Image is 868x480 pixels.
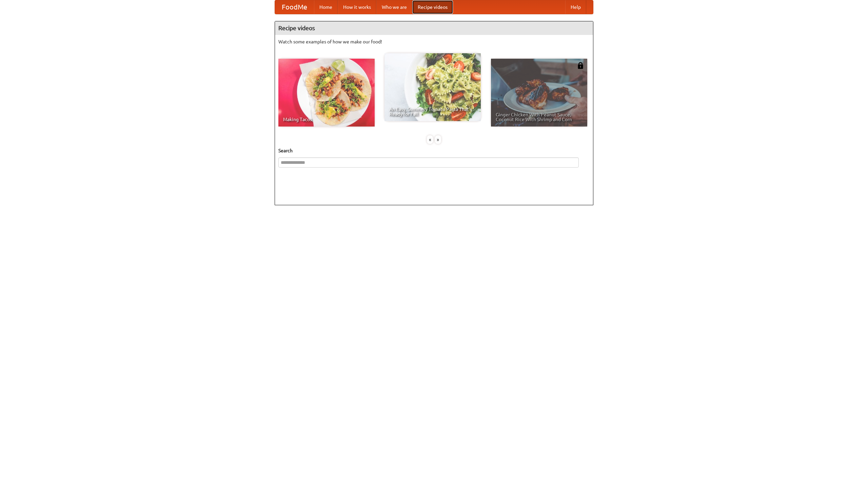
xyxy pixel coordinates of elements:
a: Recipe videos [412,0,453,14]
img: 483408.png [577,62,584,69]
a: Help [565,0,586,14]
a: FoodMe [275,0,314,14]
span: An Easy, Summery Tomato Pasta That's Ready for Fall [389,107,476,116]
div: » [435,135,441,144]
a: How it works [338,0,376,14]
a: Who we are [376,0,412,14]
a: An Easy, Summery Tomato Pasta That's Ready for Fall [384,53,481,121]
a: Making Tacos [278,59,375,127]
a: Home [314,0,338,14]
h5: Search [278,147,590,154]
div: « [427,135,433,144]
h4: Recipe videos [275,21,593,35]
span: Making Tacos [283,117,370,122]
p: Watch some examples of how we make our food! [278,38,590,45]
